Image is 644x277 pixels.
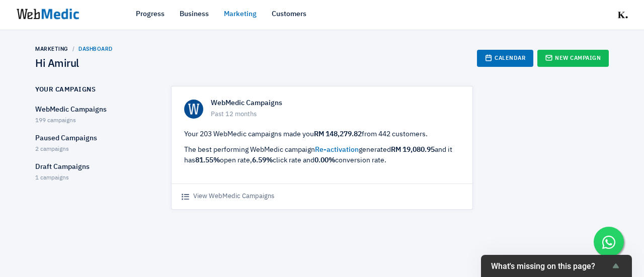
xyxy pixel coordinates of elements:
[537,50,609,67] a: New Campaign
[391,146,435,153] strong: RM 19,080.95
[491,261,610,271] span: What's missing on this page?
[477,50,533,67] a: Calendar
[136,9,165,20] a: Progress
[184,145,460,166] p: The best performing WebMedic campaign generated and it has open rate, click rate and conversion r...
[35,175,69,181] span: 1 campaigns
[35,133,153,144] p: Paused Campaigns
[35,45,68,53] li: Marketing
[180,9,209,20] a: Business
[211,110,460,120] span: Past 12 months
[314,157,335,164] strong: 0.00%
[491,260,622,272] button: Show survey - What's missing on this page?
[35,105,153,115] p: WebMedic Campaigns
[35,58,113,71] h4: Hi Amirul
[252,157,273,164] strong: 6.59%
[224,9,257,20] a: Marketing
[211,99,460,108] h6: WebMedic Campaigns
[35,86,96,94] h6: Your Campaigns
[195,157,220,164] strong: 81.55%
[272,9,306,20] a: Customers
[314,131,362,138] strong: RM 148,279.82
[315,146,359,153] a: Re-activation
[35,118,76,124] span: 199 campaigns
[68,45,113,53] li: Dashboard
[35,45,113,53] nav: breadcrumb
[182,192,274,202] a: View WebMedic Campaigns
[35,146,69,152] span: 2 campaigns
[35,162,153,172] p: Draft Campaigns
[184,129,460,140] p: Your 203 WebMedic campaigns made you from 442 customers.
